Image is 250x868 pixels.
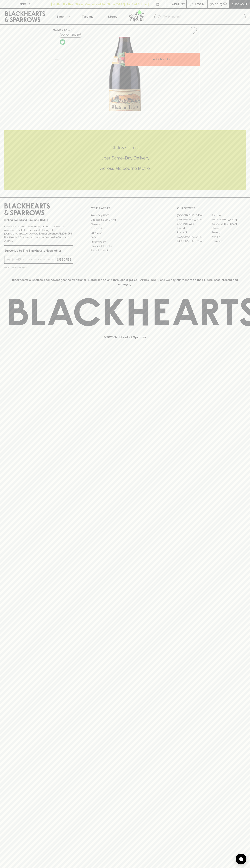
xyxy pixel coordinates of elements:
img: 40746.png [50,37,200,111]
a: Braddon [211,213,246,218]
h5: Uber Same-Day Delivery [4,155,246,161]
a: Contact Us [91,226,159,231]
a: [GEOGRAPHIC_DATA] [177,218,211,222]
p: Stores [108,14,117,19]
a: Tastings [75,9,100,24]
a: Prahran [211,235,246,239]
p: Login [195,2,204,6]
a: Stores [100,9,125,24]
a: Business & Bulk Gifting [91,218,159,222]
img: bubble-icon [239,857,243,861]
p: $0.00 [210,2,218,6]
p: Wishlist [172,2,185,6]
button: SUBSCRIBE [55,256,73,263]
a: Fitzroy North [177,230,211,235]
p: Blackhearts & Sparrows acknowledges the traditional Custodians of land throughout [GEOGRAPHIC_DAT... [7,278,243,286]
a: Organic [59,38,66,46]
a: Terms & Conditions [91,248,159,253]
a: Elwood [177,226,211,230]
a: Thornbury [211,239,246,243]
p: ADD TO CART [153,57,172,61]
img: Organic [60,39,65,45]
button: ADD TO CART [125,53,200,66]
button: Add to wishlist [188,26,198,35]
p: FIND US [19,2,31,6]
p: We will never spam you [4,266,73,269]
p: OTHER AREAS [91,206,159,210]
p: Tastings [82,14,93,19]
a: Bottle Drop FAQ's [91,213,159,218]
a: [GEOGRAPHIC_DATA] [177,235,211,239]
p: Subscribe to The Blackhearts Newsletter [4,248,73,253]
a: [GEOGRAPHIC_DATA] [177,213,211,218]
a: [GEOGRAPHIC_DATA] [211,222,246,226]
div: Call to action block [4,130,246,190]
a: [GEOGRAPHIC_DATA] [177,239,211,243]
a: [GEOGRAPHIC_DATA] [211,218,246,222]
a: Privacy Policy [91,240,159,244]
h5: Click & Collect [4,145,246,151]
p: OUR STORES [177,206,246,210]
h5: Across Melbourne Metro [4,165,246,171]
a: Gift Cards [91,231,159,235]
p: It is against the law to sell or supply alcohol to, or to obtain alcohol on behalf of a person un... [4,225,73,243]
a: SHOP [64,28,72,31]
p: SUBSCRIBE [56,257,71,262]
strong: Liquor License #32064953 [39,232,72,235]
p: Checkout [231,2,247,6]
button: Add to wishlist [59,33,82,38]
p: Sibling owned and run since [DATE] [4,218,73,222]
a: FAQ's [91,235,159,240]
button: Shop [50,9,75,24]
a: HOME [53,28,61,31]
input: e.g. jane@blackheartsandsparrows.com.au [7,257,55,262]
input: Try "Pinot noir" [163,14,243,20]
p: Shop [56,14,64,19]
a: Shipping Information [91,244,159,248]
a: Brunswick West [177,222,211,226]
a: Careers [91,222,159,226]
a: Fitzroy [211,226,246,230]
a: Geelong [211,230,246,235]
p: 0 [224,3,226,5]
